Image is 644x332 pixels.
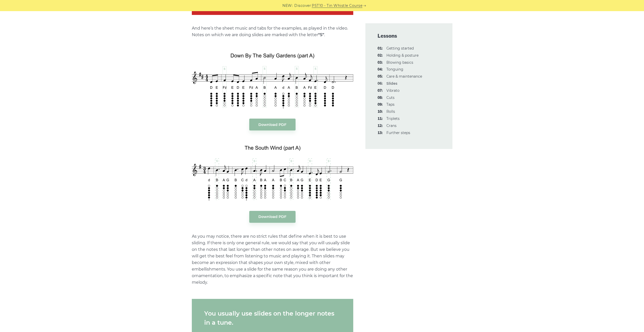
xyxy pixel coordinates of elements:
[378,81,383,87] span: 06:
[378,130,383,136] span: 13:
[378,102,383,108] span: 09:
[192,141,353,201] img: Tin Whistle Slides - The South Wind
[378,88,383,94] span: 07:
[378,67,383,73] span: 04:
[378,116,383,122] span: 11:
[378,123,383,129] span: 12:
[249,119,296,130] a: Download PDF
[386,130,410,135] a: 13:Further steps
[386,53,419,58] a: 02:Holding & posture
[386,88,400,93] a: 07:Vibrato
[282,3,293,9] span: NEW:
[386,116,400,121] a: 11:Triplets
[386,102,394,107] a: 09:Taps
[378,53,383,59] span: 02:
[378,109,383,115] span: 10:
[386,74,422,79] a: 05:Care & maintenance
[378,32,440,39] span: Lessons
[386,67,403,72] a: 04:Tonguing
[378,60,383,66] span: 03:
[378,74,383,80] span: 05:
[192,25,353,38] p: And here’s the sheet music and tabs for the examples, as played in the video. Notes on which we a...
[386,60,413,65] a: 03:Blowing basics
[386,109,395,114] a: 10:Rolls
[204,309,341,327] p: You usually use slides on the longer notes in a tune.
[312,3,362,9] a: PST10 - Tin Whistle Course
[378,95,383,101] span: 08:
[378,46,383,52] span: 01:
[386,123,397,128] a: 12:Crans
[386,46,414,51] a: 01:Getting started
[249,211,296,223] a: Download PDF
[318,32,324,37] strong: “S”
[386,81,397,86] strong: Slides
[386,95,394,100] a: 08:Cuts
[192,49,353,108] img: Tin Whistle Slides - Down By The Sally Gardens
[294,3,311,9] span: Discover
[192,233,353,286] p: As you may notice, there are no strict rules that define when it is best to use sliding. If there...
